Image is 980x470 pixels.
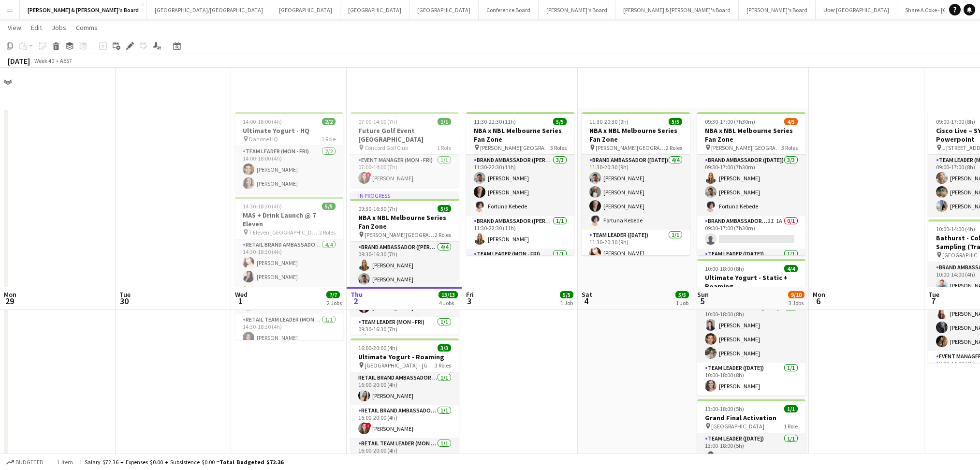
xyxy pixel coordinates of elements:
span: Concord Golf Club [365,144,408,151]
div: In progress [351,191,459,199]
button: [GEOGRAPHIC_DATA] [271,0,340,19]
span: 11:30-22:30 (11h) [474,118,516,125]
div: AEST [60,57,73,64]
span: 7/7 [326,291,340,298]
span: 7 [927,295,939,307]
span: 4/4 [784,265,798,272]
span: 14:00-18:00 (4h) [243,118,282,125]
span: 1/1 [438,118,451,125]
span: Fri [466,290,474,299]
h3: NBA x NBL Melbourne Series Fan Zone [351,213,459,231]
app-card-role: Team Leader ([DATE])1/111:30-20:30 (9h)[PERSON_NAME] [582,230,690,263]
h3: Ultimate Yogurt - Roaming [351,352,459,361]
span: 4/5 [784,118,798,125]
span: 07:00-14:00 (7h) [358,118,397,125]
span: 2/2 [322,118,336,125]
span: [GEOGRAPHIC_DATA] - [GEOGRAPHIC_DATA] [365,362,435,369]
span: Total Budgeted $72.36 [219,458,283,466]
app-card-role: Brand Ambassador ([DATE])3/310:00-18:00 (8h)[PERSON_NAME][PERSON_NAME][PERSON_NAME] [697,302,805,363]
span: 1 Role [322,135,336,143]
button: [GEOGRAPHIC_DATA] [410,0,479,19]
span: Comms [76,23,98,32]
span: 29 [2,295,16,307]
span: 2 Roles [666,144,682,151]
span: Tue [928,290,939,299]
span: 09:00-17:00 (8h) [936,118,975,125]
span: ! [366,423,371,428]
span: 1 item [53,458,76,466]
div: In progress09:30-16:30 (7h)5/5NBA x NBL Melbourne Series Fan Zone [PERSON_NAME][GEOGRAPHIC_DATA],... [351,191,459,335]
span: 4 [580,295,592,307]
a: Jobs [48,21,70,34]
app-job-card: 14:00-18:00 (4h)2/2Ultimate Yogurt - HQ Danone HQ1 RoleTeam Leader (Mon - Fri)2/214:00-18:00 (4h)... [235,112,343,193]
span: 3 [465,295,474,307]
app-card-role: Brand Ambassador ([PERSON_NAME])3/311:30-22:30 (11h)[PERSON_NAME][PERSON_NAME]Fortuna Kebede [466,155,574,216]
app-card-role: Team Leader (Mon - Fri)2/214:00-18:00 (4h)[PERSON_NAME][PERSON_NAME] [235,146,343,193]
span: Jobs [52,23,66,32]
button: Budgeted [5,457,45,468]
button: Conference Board [479,0,539,19]
span: 3 Roles [550,144,567,151]
div: 11:30-20:30 (9h)5/5NBA x NBL Melbourne Series Fan Zone [PERSON_NAME][GEOGRAPHIC_DATA], [GEOGRAPHI... [582,112,690,255]
app-card-role: Brand Ambassador ([DATE])4/411:30-20:30 (9h)[PERSON_NAME][PERSON_NAME][PERSON_NAME]Fortuna Kebede [582,155,690,230]
span: 2 Roles [319,229,336,236]
span: [PERSON_NAME][GEOGRAPHIC_DATA], [GEOGRAPHIC_DATA] [365,231,435,238]
button: [GEOGRAPHIC_DATA] [340,0,410,19]
span: 1 Role [437,144,451,151]
div: 3 Jobs [789,299,804,307]
app-card-role: Event Manager (Mon - Fri)1/107:00-14:00 (7h)![PERSON_NAME] [351,155,459,188]
span: Danone HQ [249,135,278,143]
button: [GEOGRAPHIC_DATA]/[GEOGRAPHIC_DATA] [147,0,271,19]
div: 1 Job [560,299,573,307]
span: 5/5 [669,118,682,125]
span: 7 Eleven [GEOGRAPHIC_DATA] [249,229,319,236]
span: 16:00-20:00 (4h) [358,344,397,352]
app-job-card: 10:00-18:00 (8h)4/4Ultimate Yogurt - Static + Roaming [GEOGRAPHIC_DATA] - [GEOGRAPHIC_DATA]2 Role... [697,259,805,396]
span: 1 [234,295,248,307]
button: [PERSON_NAME]'s Board [739,0,816,19]
div: 4 Jobs [439,299,457,307]
h3: NBA x NBL Melbourne Series Fan Zone [466,126,574,144]
span: [PERSON_NAME][GEOGRAPHIC_DATA], [GEOGRAPHIC_DATA] [711,144,781,151]
span: 5/5 [438,205,451,212]
div: 13:00-18:00 (5h)1/1Grand Final Activation [GEOGRAPHIC_DATA]1 RoleTeam Leader ([DATE])1/113:00-18:... [697,399,805,466]
app-card-role: RETAIL Brand Ambassador (Mon - Fri)1/116:00-20:00 (4h)![PERSON_NAME] [351,405,459,438]
span: ! [366,172,371,178]
h3: NBA x NBL Melbourne Series Fan Zone [582,126,690,144]
span: 5/5 [322,203,336,210]
app-card-role: Team Leader ([DATE])1/113:00-18:00 (5h)Ly An [PERSON_NAME] [697,433,805,466]
h3: Grand Final Activation [697,413,805,422]
span: 9/10 [788,291,804,298]
button: [PERSON_NAME] & [PERSON_NAME]'s Board [20,0,147,19]
span: 1/1 [784,405,798,412]
span: View [8,23,21,32]
div: Salary $72.36 + Expenses $0.00 + Subsistence $0.00 = [85,458,283,466]
span: Tue [119,290,131,299]
span: 5 [696,295,709,307]
span: 5/5 [560,291,573,298]
div: 1 Job [676,299,688,307]
span: Sun [697,290,709,299]
app-card-role: Brand Ambassador ([PERSON_NAME])1/111:30-22:30 (11h)[PERSON_NAME] [466,216,574,249]
h3: NBA x NBL Melbourne Series Fan Zone [697,126,805,144]
span: Edit [31,23,42,32]
span: 14:30-18:30 (4h) [243,203,282,210]
span: 13/13 [439,291,458,298]
app-job-card: 14:30-18:30 (4h)5/5MAS + Drink Launch @ 7 Eleven 7 Eleven [GEOGRAPHIC_DATA]2 RolesRETAIL Brand Am... [235,197,343,340]
span: 2 [349,295,363,307]
a: Edit [27,21,46,34]
div: 11:30-22:30 (11h)5/5NBA x NBL Melbourne Series Fan Zone [PERSON_NAME][GEOGRAPHIC_DATA], [GEOGRAPH... [466,112,574,255]
app-card-role: Team Leader ([DATE])1/1 [697,249,805,281]
span: 30 [118,295,131,307]
span: [PERSON_NAME][GEOGRAPHIC_DATA], [GEOGRAPHIC_DATA] [480,144,550,151]
div: [DATE] [8,56,30,66]
span: 3/3 [438,344,451,352]
app-card-role: RETAIL Team Leader (Mon - Fri)1/114:30-18:30 (4h)[PERSON_NAME] [235,314,343,347]
span: 2 Roles [435,231,451,238]
app-job-card: 09:30-17:00 (7h30m)4/5NBA x NBL Melbourne Series Fan Zone [PERSON_NAME][GEOGRAPHIC_DATA], [GEOGRA... [697,112,805,255]
app-job-card: 07:00-14:00 (7h)1/1Future Golf Event [GEOGRAPHIC_DATA] Concord Golf Club1 RoleEvent Manager (Mon ... [351,112,459,188]
button: [PERSON_NAME]'s Board [539,0,615,19]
